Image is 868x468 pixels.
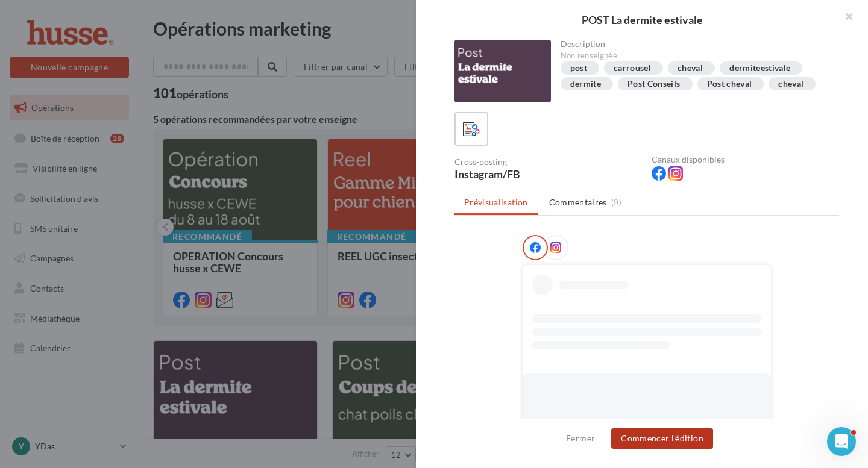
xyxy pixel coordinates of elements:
[652,155,839,164] div: Canaux disponibles
[614,64,651,73] div: carrousel
[611,198,621,207] span: (0)
[707,80,752,89] div: Post cheval
[561,431,600,446] button: Fermer
[778,80,804,89] div: cheval
[454,169,642,179] div: Instagram/FB
[435,14,849,25] div: POST La dermite estivale
[627,80,681,89] div: Post Conseils
[611,428,713,449] button: Commencer l'édition
[570,64,587,73] div: post
[729,64,790,73] div: dermiteestivale
[549,196,607,208] span: Commentaires
[561,40,830,48] div: Description
[561,51,830,61] div: Non renseignée
[454,158,642,166] div: Cross-posting
[678,64,703,73] div: cheval
[570,80,601,89] div: dermite
[827,427,856,456] iframe: Intercom live chat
